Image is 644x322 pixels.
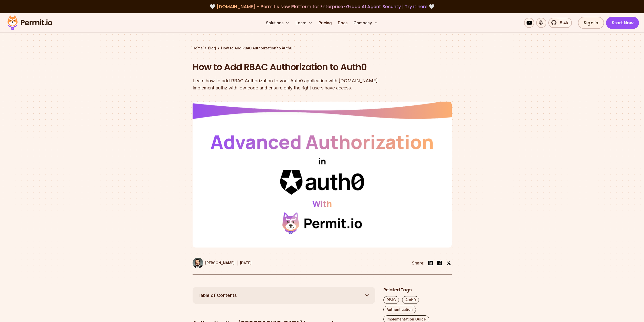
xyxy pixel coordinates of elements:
a: Blog [208,46,216,51]
div: 🤍 🤍 [12,3,632,10]
button: Table of Contents [193,287,375,304]
img: linkedin [427,260,433,266]
a: Sign In [578,17,604,29]
li: Share: [412,260,424,266]
a: Docs [336,18,349,28]
img: facebook [437,260,443,266]
a: 5.4k [548,18,572,28]
a: RBAC [383,296,399,304]
img: Permit logo [5,14,55,31]
span: 5.4k [557,20,568,26]
p: [PERSON_NAME] [205,260,235,266]
div: | [237,260,238,266]
button: Learn [294,18,315,28]
a: Try it here [405,3,428,10]
a: Start Now [606,17,639,29]
a: Auth0 [402,296,419,304]
img: twitter [446,260,451,266]
h2: Related Tags [383,287,452,293]
h1: How to Add RBAC Authorization to Auth0 [193,61,387,73]
span: Table of Contents [198,292,237,299]
div: Learn how to add RBAC Authorization to your Auth0 application with [DOMAIN_NAME]. Implement authz... [193,77,387,91]
button: Company [351,18,380,28]
a: Home [193,46,203,51]
time: [DATE] [240,261,252,265]
img: Gabriel L. Manor [193,258,203,268]
button: Solutions [264,18,292,28]
div: / / [193,46,452,51]
a: [PERSON_NAME] [193,258,235,268]
a: Authentication [383,306,416,313]
img: How to Add RBAC Authorization to Auth0 [193,102,452,248]
a: Pricing [317,18,334,28]
span: [DOMAIN_NAME] - Permit's New Platform for Enterprise-Grade AI Agent Security | [217,3,428,10]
